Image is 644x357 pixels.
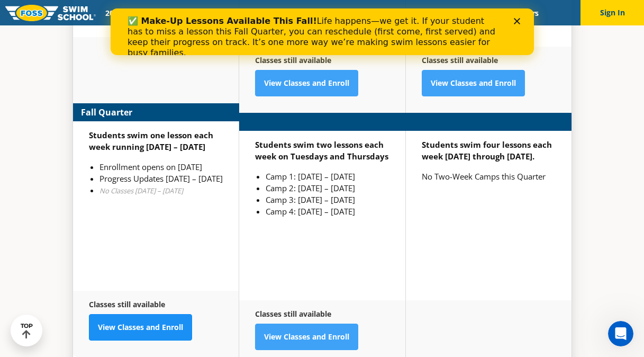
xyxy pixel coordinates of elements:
[422,139,552,162] strong: Students swim four lessons each week [DATE] through [DATE].
[162,8,207,18] a: Schools
[422,70,525,96] a: View Classes and Enroll
[96,8,162,18] a: 2025 Calendar
[207,8,300,18] a: Swim Path® Program
[17,7,206,17] b: ✅ Make-Up Lessons Available This Fall!
[266,182,389,194] li: Camp 2: [DATE] – [DATE]
[21,323,33,339] div: TOP
[608,321,633,346] iframe: Intercom live chat
[255,139,388,162] strong: Students swim two lessons each week on Tuesdays and Thursdays
[422,171,556,182] p: No Two-Week Camps this Quarter
[300,8,359,18] a: About FOSS
[255,55,331,65] strong: Classes still available
[266,206,389,217] li: Camp 4: [DATE] – [DATE]
[255,309,331,319] strong: Classes still available
[99,186,183,195] em: No Classes [DATE] – [DATE]
[99,173,223,184] li: Progress Updates [DATE] – [DATE]
[255,70,358,96] a: View Classes and Enroll
[403,10,414,16] div: Close
[17,7,389,50] div: Life happens—we get it. If your student has to miss a lesson this Fall Quarter, you can reschedul...
[5,5,96,21] img: FOSS Swim School Logo
[81,106,132,119] strong: Fall Quarter
[266,194,389,206] li: Camp 3: [DATE] – [DATE]
[99,161,223,173] li: Enrollment opens on [DATE]
[266,171,389,182] li: Camp 1: [DATE] – [DATE]
[504,8,548,18] a: Careers
[359,8,471,18] a: Swim Like [PERSON_NAME]
[89,299,165,309] strong: Classes still available
[89,130,213,152] strong: Students swim one lesson each week running [DATE] – [DATE]
[111,8,534,55] iframe: Intercom live chat banner
[255,324,358,350] a: View Classes and Enroll
[89,314,192,341] a: View Classes and Enroll
[470,8,504,18] a: Blog
[422,55,498,65] strong: Classes still available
